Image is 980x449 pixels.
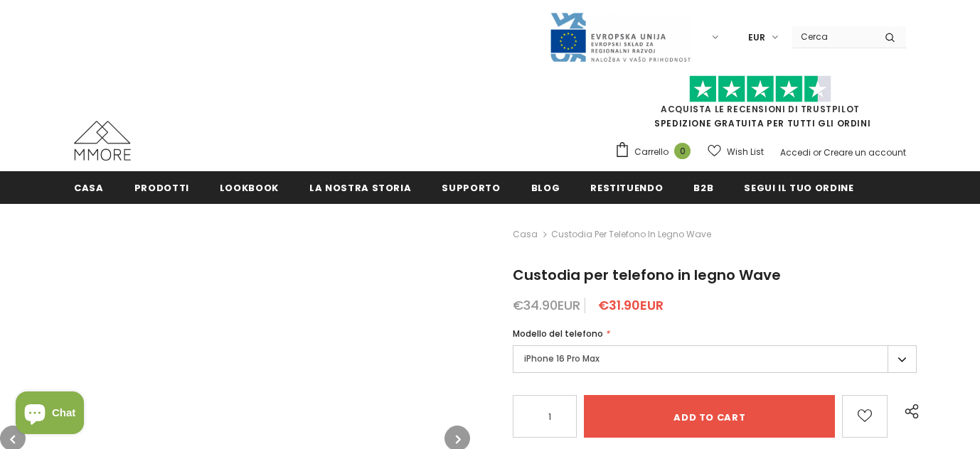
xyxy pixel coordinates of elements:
[74,121,131,161] img: Casi MMORE
[74,181,104,195] span: Casa
[674,143,691,159] span: 0
[744,171,853,203] a: Segui il tuo ordine
[551,226,711,243] span: Custodia per telefono in legno Wave
[727,145,764,159] span: Wish List
[614,82,906,129] span: SPEDIZIONE GRATUITA PER TUTTI GLI ORDINI
[824,146,906,158] a: Creare un account
[531,181,560,195] span: Blog
[220,181,279,195] span: Lookbook
[661,103,860,115] a: Acquista le recensioni di TrustPilot
[693,171,713,203] a: B2B
[220,171,279,203] a: Lookbook
[513,226,538,243] a: Casa
[584,395,835,438] input: Add to cart
[744,181,853,195] span: Segui il tuo ordine
[792,26,874,47] input: Search Site
[531,171,560,203] a: Blog
[11,391,88,438] inbox-online-store-chat: Shopify online store chat
[708,139,764,164] a: Wish List
[614,141,698,163] a: Carrello 0
[513,345,917,373] label: iPhone 16 Pro Max
[74,171,104,203] a: Casa
[780,146,811,158] a: Accedi
[442,171,500,203] a: supporto
[549,11,691,63] img: Javni Razpis
[693,181,713,195] span: B2B
[590,181,663,195] span: Restituendo
[134,181,189,195] span: Prodotti
[134,171,189,203] a: Prodotti
[549,31,691,43] a: Javni Razpis
[513,328,603,340] span: Modello del telefono
[513,296,580,314] span: €34.90EUR
[748,31,765,45] span: EUR
[309,171,411,203] a: La nostra storia
[598,296,664,314] span: €31.90EUR
[513,265,781,285] span: Custodia per telefono in legno Wave
[813,146,821,158] span: or
[634,145,669,159] span: Carrello
[442,181,500,195] span: supporto
[689,75,831,103] img: Fidati di Pilot Stars
[309,181,411,195] span: La nostra storia
[590,171,663,203] a: Restituendo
